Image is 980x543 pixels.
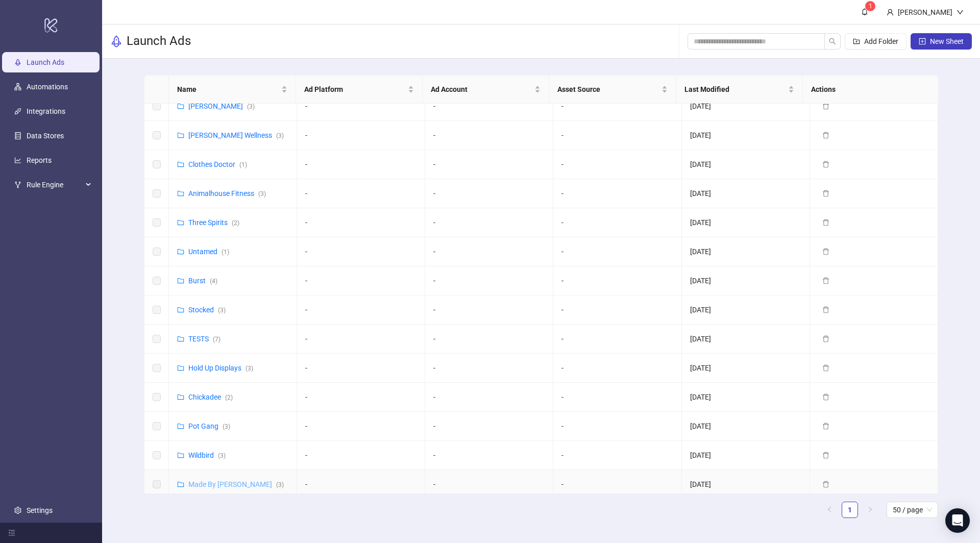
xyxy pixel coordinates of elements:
td: [DATE] [682,354,810,383]
span: Asset Source [557,84,659,95]
a: Launch Ads [27,58,64,66]
a: 1 [842,502,857,517]
td: - [297,325,425,354]
span: rocket [110,35,122,47]
td: - [553,295,681,325]
td: [DATE] [682,266,810,295]
a: Untamed(1) [188,248,229,256]
th: Asset Source [549,76,676,104]
td: - [553,325,681,354]
td: [DATE] [682,383,810,412]
span: Name [177,84,279,95]
td: - [553,150,681,179]
th: Ad Platform [296,76,423,104]
span: ( 3 ) [247,103,255,110]
td: - [553,470,681,499]
span: down [957,9,964,16]
td: - [553,208,681,237]
span: ( 1 ) [222,249,229,256]
td: - [553,179,681,208]
td: [DATE] [682,237,810,266]
h3: Launch Ads [127,33,191,50]
span: folder [177,452,184,459]
td: - [553,92,681,121]
span: ( 1 ) [239,161,247,168]
span: folder [177,248,184,255]
span: ( 3 ) [276,481,284,488]
span: delete [822,103,829,110]
td: - [553,121,681,150]
td: - [297,470,425,499]
td: - [425,237,553,266]
td: [DATE] [682,325,810,354]
td: - [297,412,425,441]
td: - [425,412,553,441]
td: [DATE] [682,295,810,325]
span: delete [822,219,829,226]
td: [DATE] [682,412,810,441]
span: delete [822,452,829,459]
span: folder [177,190,184,197]
span: delete [822,132,829,139]
span: ( 2 ) [225,394,233,401]
td: - [425,208,553,237]
td: - [425,295,553,325]
span: user [887,9,894,16]
td: [DATE] [682,441,810,470]
li: Previous Page [821,502,838,518]
span: delete [822,481,829,488]
span: right [867,506,873,512]
td: - [425,121,553,150]
button: New Sheet [911,33,972,50]
span: Ad Platform [304,84,406,95]
a: Stocked(3) [188,306,226,314]
div: Open Intercom Messenger [945,508,970,533]
td: - [297,208,425,237]
a: Data Stores [27,132,64,140]
td: - [425,266,553,295]
td: - [553,441,681,470]
span: delete [822,335,829,342]
li: 1 [842,502,858,518]
span: search [829,38,836,45]
td: - [297,295,425,325]
span: folder [177,132,184,139]
span: ( 3 ) [246,365,253,372]
span: delete [822,190,829,197]
td: [DATE] [682,208,810,237]
span: Add Folder [864,37,898,45]
div: Page Size [887,502,938,518]
span: Last Modified [684,84,786,95]
td: - [297,441,425,470]
a: Hold Up Displays(3) [188,364,253,372]
span: folder [177,423,184,430]
sup: 1 [865,1,875,11]
a: Three Spirits(2) [188,218,239,227]
span: ( 3 ) [218,307,226,314]
span: folder [177,481,184,488]
td: - [553,412,681,441]
span: left [826,506,832,512]
a: Settings [27,506,53,514]
span: 1 [869,3,872,10]
span: delete [822,161,829,168]
a: Reports [27,156,52,164]
td: - [425,325,553,354]
a: Burst(4) [188,277,217,285]
td: - [425,441,553,470]
a: Pot Gang(3) [188,422,230,430]
span: ( 3 ) [276,132,284,139]
span: folder [177,306,184,313]
th: Actions [803,76,929,104]
span: folder [177,393,184,401]
span: fork [14,181,21,188]
a: Clothes Doctor(1) [188,160,247,168]
td: - [553,237,681,266]
td: [DATE] [682,150,810,179]
td: - [553,383,681,412]
td: [DATE] [682,92,810,121]
td: - [425,354,553,383]
span: folder [177,219,184,226]
td: - [297,92,425,121]
span: plus-square [919,38,926,45]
